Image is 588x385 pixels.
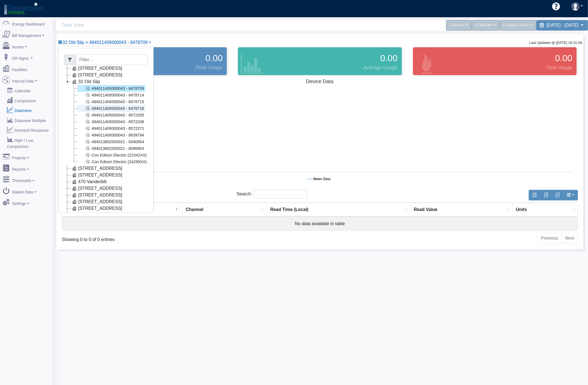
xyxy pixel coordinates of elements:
[64,192,148,198] li: [STREET_ADDRESS]
[77,98,145,105] a: 494011409300043 - 8478715
[254,190,307,198] input: Search:
[62,40,147,45] span: Device List
[555,51,572,65] span: 0.00
[71,212,123,218] a: [STREET_ADDRESS]
[77,145,145,152] a: 494013802500021 - 8096663
[71,105,148,112] li: 494011409300043 - 8478716
[71,138,148,145] li: 494013802500021 - 0040854
[71,198,123,205] a: [STREET_ADDRESS]
[77,118,145,125] a: 494011409300043 - 8572208
[64,65,148,72] li: [STREET_ADDRESS]
[64,78,148,165] li: 32 Old Slip
[410,203,513,217] th: Read Value : activate to sort column ascending
[71,205,123,212] a: [STREET_ADDRESS]
[77,125,145,132] a: 494011409300043 - 8572271
[77,112,145,118] a: 494011409300043 - 8572205
[500,20,536,31] div: Display Units
[71,178,108,185] a: 470 Vanderbilt
[183,203,267,217] th: Channel : activate to sort column ascending
[313,177,331,181] tspan: Meter Data
[71,112,148,118] li: 494011409300043 - 8572205
[71,145,148,152] li: 494013802500021 - 8096663
[77,158,148,165] a: Con Edison Electric (24299XX)
[64,212,148,218] li: [STREET_ADDRESS]
[64,205,148,212] li: [STREET_ADDRESS]
[71,65,123,72] a: [STREET_ADDRESS]
[547,23,579,28] span: [DATE] - [DATE]
[571,2,580,11] img: user-3.svg
[71,172,123,178] a: [STREET_ADDRESS]
[71,152,148,158] li: Con Edison Electric (22342XX)
[513,203,578,217] th: Units : activate to sort column ascending
[71,158,148,165] li: Con Edison Electric (24299XX)
[71,192,123,198] a: [STREET_ADDRESS]
[76,54,148,65] input: Filter
[77,92,145,98] a: 494011409300043 - 8478714
[64,165,148,172] li: [STREET_ADDRESS]
[77,105,145,112] a: 494011409300043 - 8478716
[546,64,572,71] span: Total Usage
[71,78,101,85] a: 32 Old Slip
[71,165,123,172] a: [STREET_ADDRESS]
[64,72,148,78] li: [STREET_ADDRESS]
[77,152,148,158] a: Con Edison Electric (22342XX)
[446,20,472,31] div: Overlay
[62,232,272,243] div: Showing 0 to 0 of 0 entries
[58,46,154,213] div: 32 Old Slip > 494011409300043 - 8478709
[71,92,148,98] li: 494011409300043 - 8478714
[62,217,578,230] td: No data available in table
[529,41,582,45] small: Last Updated @ [DATE] 16:31:59
[380,51,397,65] span: 0.00
[64,185,148,192] li: [STREET_ADDRESS]
[71,118,148,125] li: 494011409300043 - 8572208
[71,132,148,138] li: 494011409300043 - 8639794
[306,79,334,84] tspan: Device Data
[71,185,123,192] a: [STREET_ADDRESS]
[71,72,123,78] a: [STREET_ADDRESS]
[58,40,151,45] a: 32 Old Slip > 494011409300043 - 8478709
[540,190,552,200] button: Export to Excel
[64,54,76,65] span: Filter
[64,172,148,178] li: [STREET_ADDRESS]
[529,190,540,200] button: Copy to clipboard
[363,64,398,71] span: Average Usage
[267,203,410,217] th: Read Time (Local) : activate to sort column ascending
[552,190,563,200] button: Generate PDF
[71,85,148,92] li: 494011409300043 - 8478709
[61,20,323,30] span: Data View
[563,190,578,200] button: Show/Hide Columns
[71,125,148,132] li: 494011409300043 - 8572271
[237,190,307,198] label: Search:
[64,198,148,205] li: [STREET_ADDRESS]
[77,85,145,92] a: 494011409300043 - 8478709
[71,98,148,105] li: 494011409300043 - 8478715
[77,132,145,138] a: 494011409300043 - 8639794
[64,178,148,185] li: 470 Vanderbilt
[195,64,223,71] span: Peak Usage
[77,138,145,145] a: 494013802500021 - 0040854
[472,20,500,31] div: 5 Minute
[205,51,223,65] span: 0.00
